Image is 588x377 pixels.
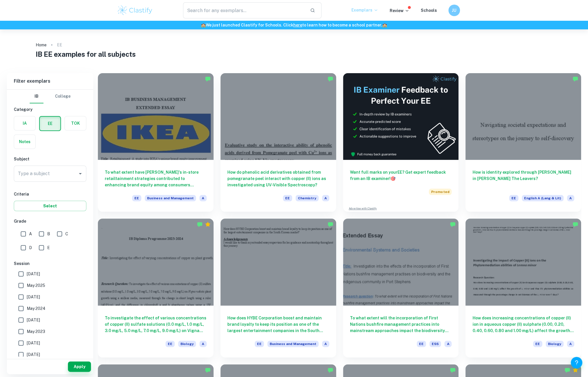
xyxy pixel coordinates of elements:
[567,341,574,347] span: A
[509,195,518,201] span: EE
[382,23,387,27] span: 🏫
[55,90,71,103] button: College
[205,76,211,82] img: Marked
[40,117,60,130] button: EE
[105,315,207,334] h6: To investigate the effect of various concentrations of copper (II) sulfate solutions (0.0 mg/L, 1...
[201,23,206,27] span: 🏫
[283,195,292,201] span: EE
[65,116,86,130] button: TOK
[29,231,32,237] span: A
[572,367,578,373] div: Premium
[27,294,40,300] span: [DATE]
[465,73,581,212] a: How is identity explored through [PERSON_NAME] in [PERSON_NAME] The Leavers?EEEnglish A (Lang & L...
[390,7,409,14] p: Review
[57,42,62,48] p: EE
[328,221,333,227] img: Marked
[220,73,336,212] a: How do phenolic acid derivatives obtained from pomegranate peel interact with copper (II) ions as...
[227,315,329,334] h6: How does HYBE Corporation boost and maintain brand loyalty to keep its position as one of the lar...
[571,357,582,368] button: Help and Feedback
[68,361,91,372] button: Apply
[117,5,153,16] img: Clastify logo
[27,340,40,346] span: [DATE]
[14,218,86,224] h6: Grade
[421,8,437,13] a: Schools
[30,90,43,103] button: IB
[197,221,203,227] img: Marked
[145,195,196,201] span: Business and Management
[322,195,329,201] span: A
[183,2,306,18] input: Search for any exemplars...
[522,195,564,201] span: English A (Lang & Lit)
[47,231,50,237] span: B
[30,90,71,103] div: Filter type choice
[293,23,302,27] a: here
[429,189,452,195] span: Promoted
[322,341,329,347] span: A
[178,341,196,347] span: Biology
[472,315,574,334] h6: How does increasing concentrations of copper (II) ion in aqueous copper (II) sulphate (0.00, 0.20...
[448,5,460,16] button: JU
[7,73,93,89] h6: Filter exemplars
[105,169,207,188] h6: To what extent have [PERSON_NAME]'s in-store retailtainment strategies contributed to enhancing b...
[27,271,40,277] span: [DATE]
[220,219,336,357] a: How does HYBE Corporation boost and maintain brand loyalty to keep its position as one of the lar...
[343,219,459,357] a: To what extent will the incorporation of First Nations bushfire management practices into mainstr...
[343,73,459,212] a: Want full marks on yourEE? Get expert feedback from an IB examiner!PromotedAdvertise with Clastify
[267,341,319,347] span: Business and Management
[546,341,564,347] span: Biology
[351,7,378,13] p: Exemplars
[465,219,581,357] a: How does increasing concentrations of copper (II) ion in aqueous copper (II) sulphate (0.00, 0.20...
[14,260,86,267] h6: Session
[132,195,141,201] span: EE
[27,328,45,335] span: May 2023
[14,106,86,113] h6: Category
[450,367,456,373] img: Marked
[47,245,50,251] span: E
[567,195,574,201] span: A
[343,73,459,160] img: Thumbnail
[328,76,333,82] img: Marked
[564,367,570,373] img: Marked
[533,341,542,347] span: EE
[349,207,377,211] a: Advertise with Clastify
[444,341,452,347] span: A
[27,305,45,312] span: May 2024
[255,341,264,347] span: EE
[76,170,84,178] button: Open
[36,49,553,59] h1: IB EE examples for all subjects
[350,169,452,182] h6: Want full marks on your EE ? Get expert feedback from an IB examiner!
[205,221,211,227] div: Premium
[98,73,214,212] a: To what extent have [PERSON_NAME]'s in-store retailtainment strategies contributed to enhancing b...
[36,41,47,49] a: Home
[27,317,40,323] span: [DATE]
[572,221,578,227] img: Marked
[472,169,574,188] h6: How is identity explored through [PERSON_NAME] in [PERSON_NAME] The Leavers?
[328,367,333,373] img: Marked
[27,351,40,358] span: [DATE]
[199,195,207,201] span: A
[205,367,211,373] img: Marked
[14,135,35,149] button: Notes
[199,341,207,347] span: A
[14,191,86,197] h6: Criteria
[165,341,175,347] span: EE
[429,341,441,347] span: ESS
[27,282,45,289] span: May 2025
[65,231,68,237] span: C
[296,195,319,201] span: Chemistry
[14,201,86,211] button: Select
[98,219,214,357] a: To investigate the effect of various concentrations of copper (II) sulfate solutions (0.0 mg/L, 1...
[14,116,35,130] button: IA
[572,76,578,82] img: Marked
[350,315,452,334] h6: To what extent will the incorporation of First Nations bushfire management practices into mainstr...
[227,169,329,188] h6: How do phenolic acid derivatives obtained from pomegranate peel interact with copper (II) ions as...
[450,221,456,227] img: Marked
[391,176,395,181] span: 🎯
[417,341,426,347] span: EE
[1,22,587,28] h6: We just launched Clastify for Schools. Click to learn how to become a school partner.
[29,245,32,251] span: D
[14,156,86,162] h6: Subject
[451,7,457,14] h6: JU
